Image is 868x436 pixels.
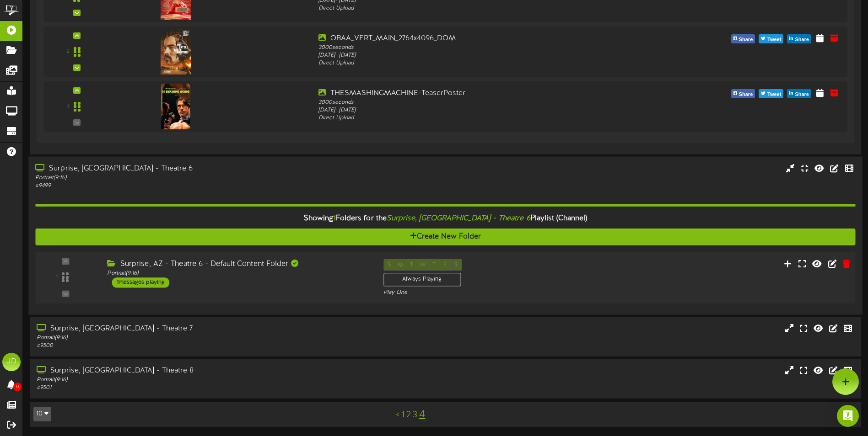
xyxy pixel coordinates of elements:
span: Share [737,90,755,100]
a: 2 [406,410,411,420]
div: OBAA_VERT_MAIN_2764x4096_DOM [318,33,640,44]
div: [DATE] - [DATE] [318,52,640,59]
span: 1 [333,214,336,223]
button: Share [787,34,811,43]
div: JD [2,353,21,371]
span: Tweet [766,35,783,45]
div: Play One [383,288,577,296]
button: Tweet [759,34,783,43]
div: Portrait ( 9:16 ) [37,334,369,342]
a: < [396,410,399,420]
button: 10 [33,407,51,421]
div: # 9500 [37,342,369,350]
span: Share [793,90,811,100]
div: Direct Upload [318,114,640,122]
div: Portrait ( 9:16 ) [37,376,369,384]
a: 4 [419,409,425,420]
div: Surprise, AZ - Theatre 6 - Default Content Folder [107,259,369,269]
div: Direct Upload [318,59,640,67]
div: [DATE] - [DATE] [318,106,640,114]
button: Share [731,89,755,98]
a: 3 [413,410,417,420]
div: 1 messages playing [112,277,170,287]
img: 86fcaf0d-4a02-4027-8f4b-39bcec9d9b49.jpg [161,84,190,129]
button: Create New Folder [35,229,855,245]
button: Share [787,89,811,98]
div: Portrait ( 9:16 ) [107,269,369,277]
div: # 9501 [37,384,369,392]
div: Surprise, [GEOGRAPHIC_DATA] - Theatre 7 [37,324,369,334]
div: # 9499 [35,181,369,189]
span: Tweet [766,90,783,100]
span: 0 [13,383,22,391]
div: Direct Upload [318,5,640,12]
div: Portrait ( 9:16 ) [35,174,369,181]
i: Surprise, [GEOGRAPHIC_DATA] - Theatre 6 [387,214,530,223]
div: Always Playing [383,273,461,287]
a: 1 [401,410,404,420]
div: THESMASHINGMACHINE-TeaserPoster [318,88,640,99]
span: Share [737,35,755,45]
div: Showing Folders for the Playlist (Channel) [28,209,862,229]
div: 3000 seconds [318,44,640,52]
span: Share [793,35,811,45]
div: Surprise, [GEOGRAPHIC_DATA] - Theatre 8 [37,366,369,376]
div: Open Intercom Messenger [837,405,859,427]
button: Tweet [759,89,783,98]
img: f078f1b5-408c-4036-b6ef-59e6c53c52ed.jpg [161,29,191,74]
div: Surprise, [GEOGRAPHIC_DATA] - Theatre 6 [35,163,369,174]
button: Share [731,34,755,43]
div: 3000 seconds [318,99,640,106]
